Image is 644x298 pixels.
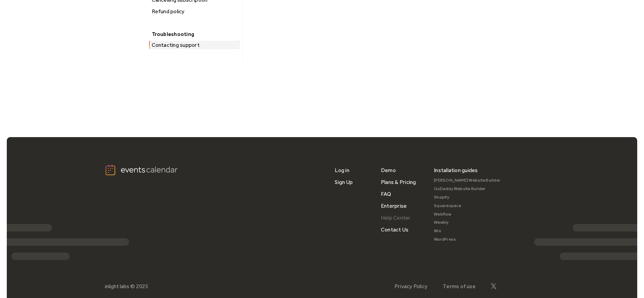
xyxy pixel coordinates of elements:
a: Weebly [434,218,500,227]
a: Webflow [434,210,500,219]
a: GoDaddy Website Builder [434,185,500,193]
a: Privacy Policy [394,283,427,290]
a: WordPress [434,235,500,244]
a: Contact Us [381,224,408,236]
a: Wix [434,227,500,235]
a: Shopify [434,193,500,202]
div: Installation guides [434,164,478,176]
a: Demo [381,164,396,176]
a: Sign Up [335,176,353,188]
a: [PERSON_NAME] Website Builder [434,176,500,185]
a: Terms of use [443,283,476,290]
a: Help Center [381,212,411,224]
a: Refund policy [149,7,240,16]
a: Enterprise [381,200,407,212]
div: Troubleshooting [148,29,239,39]
a: Plans & Pricing [381,176,416,188]
a: Squarespace [434,202,500,210]
a: Contacting support [149,41,240,50]
a: Log in [335,164,349,176]
div: inlight labs © [105,283,135,290]
a: FAQ [381,188,391,200]
div: 2025 [136,283,148,290]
